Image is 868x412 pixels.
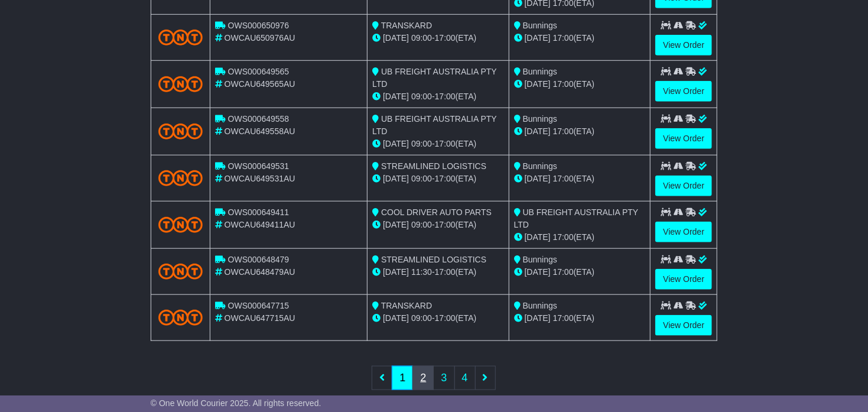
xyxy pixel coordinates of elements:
[525,33,551,43] span: [DATE]
[158,264,203,280] img: TNT_Domestic.png
[523,255,557,264] span: Bunnings
[228,161,290,171] span: OWS000649531
[225,267,295,277] span: OWCAU648479AU
[523,21,557,30] span: Bunnings
[655,222,712,242] a: View Order
[372,173,504,185] div: - (ETA)
[383,33,409,43] span: [DATE]
[655,176,712,196] a: View Order
[553,33,574,43] span: 17:00
[158,124,203,140] img: TNT_Domestic.png
[158,217,203,233] img: TNT_Domestic.png
[411,33,432,43] span: 09:00
[435,267,456,277] span: 17:00
[553,126,574,136] span: 17:00
[435,220,456,229] span: 17:00
[411,92,432,101] span: 09:00
[381,255,486,264] span: STREAMLINED LOGISTICS
[525,313,551,323] span: [DATE]
[158,170,203,186] img: TNT_Domestic.png
[383,267,409,277] span: [DATE]
[381,21,432,30] span: TRANSKARD
[433,366,454,390] a: 3
[514,207,638,229] span: UB FREIGHT AUSTRALIA PTY LTD
[228,207,290,217] span: OWS000649411
[372,114,496,136] span: UB FREIGHT AUSTRALIA PTY LTD
[225,126,295,136] span: OWCAU649558AU
[372,266,504,278] div: - (ETA)
[655,269,712,290] a: View Order
[372,219,504,231] div: - (ETA)
[228,255,290,264] span: OWS000648479
[655,128,712,149] a: View Order
[151,398,321,408] span: © One World Courier 2025. All rights reserved.
[525,126,551,136] span: [DATE]
[225,313,295,323] span: OWCAU647715AU
[435,139,456,148] span: 17:00
[383,313,409,323] span: [DATE]
[383,139,409,148] span: [DATE]
[514,266,646,278] div: (ETA)
[523,114,557,124] span: Bunnings
[411,174,432,183] span: 09:00
[525,267,551,277] span: [DATE]
[158,76,203,92] img: TNT_Domestic.png
[553,232,574,242] span: 17:00
[454,366,476,390] a: 4
[411,313,432,323] span: 09:00
[553,267,574,277] span: 17:00
[525,174,551,183] span: [DATE]
[514,125,646,138] div: (ETA)
[655,315,712,336] a: View Order
[553,79,574,89] span: 17:00
[412,366,434,390] a: 2
[381,207,492,217] span: COOL DRIVER AUTO PARTS
[525,232,551,242] span: [DATE]
[383,174,409,183] span: [DATE]
[411,220,432,229] span: 09:00
[435,313,456,323] span: 17:00
[523,161,557,171] span: Bunnings
[225,220,295,229] span: OWCAU649411AU
[372,138,504,150] div: - (ETA)
[553,174,574,183] span: 17:00
[158,30,203,46] img: TNT_Domestic.png
[228,301,290,310] span: OWS000647715
[228,114,290,124] span: OWS000649558
[372,312,504,325] div: - (ETA)
[228,21,290,30] span: OWS000650976
[514,32,646,44] div: (ETA)
[655,81,712,102] a: View Order
[435,174,456,183] span: 17:00
[225,33,295,43] span: OWCAU650976AU
[525,79,551,89] span: [DATE]
[553,313,574,323] span: 17:00
[228,67,290,76] span: OWS000649565
[383,92,409,101] span: [DATE]
[411,267,432,277] span: 11:30
[514,78,646,90] div: (ETA)
[381,161,486,171] span: STREAMLINED LOGISTICS
[523,301,557,310] span: Bunnings
[372,67,496,89] span: UB FREIGHT AUSTRALIA PTY LTD
[372,90,504,103] div: - (ETA)
[523,67,557,76] span: Bunnings
[655,35,712,56] a: View Order
[411,139,432,148] span: 09:00
[381,301,432,310] span: TRANSKARD
[383,220,409,229] span: [DATE]
[514,312,646,325] div: (ETA)
[225,79,295,89] span: OWCAU649565AU
[435,92,456,101] span: 17:00
[514,231,646,244] div: (ETA)
[392,366,413,390] a: 1
[435,33,456,43] span: 17:00
[225,174,295,183] span: OWCAU649531AU
[514,173,646,185] div: (ETA)
[158,310,203,326] img: TNT_Domestic.png
[372,32,504,44] div: - (ETA)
